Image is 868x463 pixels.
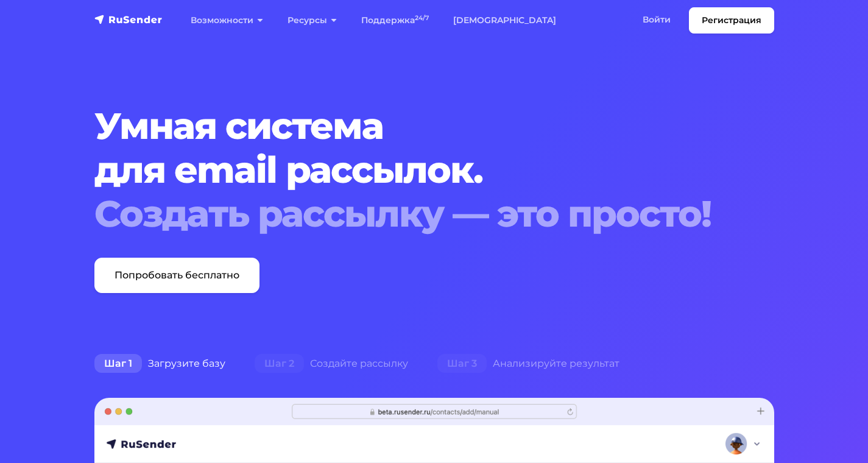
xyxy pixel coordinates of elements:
sup: 24/7 [415,14,429,22]
img: RuSender [94,13,163,26]
div: Создайте рассылку [240,352,423,376]
span: Шаг 1 [94,354,142,373]
a: Ресурсы [275,8,349,33]
span: Шаг 2 [255,354,304,373]
div: Загрузите базу [80,352,240,376]
div: Создать рассылку — это просто! [94,192,716,236]
a: Регистрация [689,7,774,34]
div: Анализируйте результат [423,352,634,376]
a: Войти [630,7,683,32]
h1: Умная система для email рассылок. [94,104,716,236]
a: Возможности [178,8,275,33]
span: Шаг 3 [437,354,487,373]
a: Поддержка24/7 [349,8,441,33]
a: Попробовать бесплатно [94,258,259,293]
a: [DEMOGRAPHIC_DATA] [441,8,568,33]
